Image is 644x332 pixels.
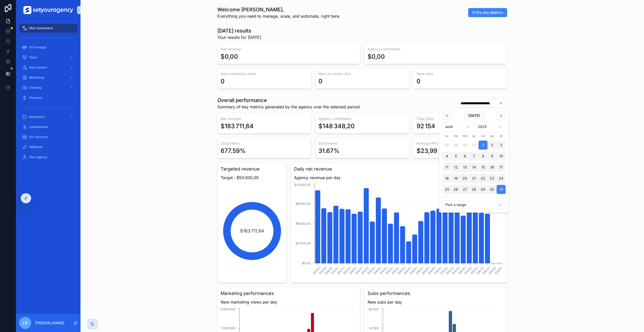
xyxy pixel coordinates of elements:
[294,183,504,279] div: chart
[499,101,505,105] button: Clear
[35,320,64,325] p: [PERSON_NAME]
[469,185,478,194] button: jeudi 28 août 2025, selected
[217,27,261,34] h1: [DATE] results
[19,93,77,102] a: Finances
[19,83,77,92] a: Chatting
[221,122,254,130] div: $183 711,64
[497,133,506,139] th: dimanche
[367,266,376,275] text: [DATE]
[478,133,488,139] th: vendredi
[497,185,506,194] button: dimanche 31 août 2025, selected
[373,266,382,275] text: [DATE]
[421,266,430,275] text: [DATE]
[19,153,77,162] a: Your Agency
[19,73,77,82] a: Marketing
[336,266,345,275] text: [DATE]
[19,122,77,131] a: Leaderboard
[442,163,451,172] button: lundi 11 août 2025, selected
[221,53,238,61] div: $0,00
[29,55,37,59] span: Team
[469,152,478,161] button: jeudi 7 août 2025, selected
[221,47,357,52] h3: Net revenue
[296,241,311,245] tspan: $3 000,00
[318,77,323,85] div: 0
[324,266,333,275] text: [DATE]
[460,133,469,139] th: mercredi
[369,326,379,330] tspan: 22 500
[488,185,497,194] button: samedi 30 août 2025, selected
[217,104,360,110] span: Summary of key metrics generated by the agency over the selected period
[497,163,506,172] button: dimanche 17 août 2025, selected
[476,266,485,275] text: [DATE]
[221,147,246,155] div: 677.59%
[442,185,451,194] button: lundi 25 août 2025, selected
[318,266,327,275] text: [DATE]
[19,112,77,121] a: Assistance
[442,133,506,194] table: août 2025
[330,266,339,275] text: [DATE]
[368,299,504,305] span: New subs per day
[312,266,321,275] text: [DATE]
[469,133,478,139] th: jeudi
[439,266,449,275] text: [DATE]
[368,53,385,61] div: $0,00
[488,174,497,183] button: samedi 23 août 2025, selected
[478,174,488,183] button: vendredi 22 août 2025, selected
[460,163,469,172] button: mercredi 13 août 2025, selected
[29,135,48,139] span: Our Partners
[369,307,379,311] tspan: 30 000
[442,174,451,183] button: lundi 18 août 2025, selected
[221,175,284,181] span: Target : $50 000,00
[451,185,460,194] button: mardi 26 août 2025, selected
[478,185,488,194] button: Today, vendredi 29 août 2025, selected
[446,266,455,275] text: [DATE]
[19,53,77,62] a: Team
[379,266,388,275] text: [DATE]
[442,141,451,150] button: lundi 28 juillet 2025
[397,266,406,275] text: [DATE]
[240,227,264,235] span: $183 711,64
[469,141,478,150] button: jeudi 31 juillet 2025
[318,116,406,121] h3: Agency commission
[29,155,47,159] span: Your Agency
[221,290,357,297] h3: Marketing performances
[403,266,412,275] text: [DATE]
[19,132,77,142] a: Our Partners
[19,24,77,33] a: Main Dashboard
[460,152,469,161] button: mercredi 6 août 2025, selected
[460,185,469,194] button: mercredi 27 août 2025, selected
[342,266,351,275] text: [DATE]
[19,63,77,72] a: Recruitment
[302,261,311,265] tspan: $0,00
[494,266,503,275] text: [DATE]
[368,47,504,52] h3: Agency commission
[318,147,340,155] div: 31.67%
[29,45,47,49] span: OF manager
[482,266,491,275] text: [DATE]
[427,266,436,275] text: [DATE]
[458,266,467,275] text: [DATE]
[217,13,340,19] span: Everything you need to manage, scale, and automate, right here.
[16,20,80,168] div: scrollable content
[294,183,311,187] tspan: $12 000,00
[294,175,504,181] span: Agency revenue per day
[360,266,370,275] text: [DATE]
[478,163,488,172] button: vendredi 15 août 2025, selected
[442,152,451,161] button: lundi 4 août 2025, selected
[221,299,357,305] span: New marketing views per day
[451,141,460,150] button: mardi 29 juillet 2025
[417,147,437,155] div: $23,99
[296,222,311,225] tspan: $6 000,00
[19,143,77,152] a: Affiliation
[488,163,497,172] button: samedi 16 août 2025, selected
[221,71,308,76] h3: New marketing views
[488,133,497,139] th: samedi
[451,163,460,172] button: mardi 12 août 2025, selected
[417,116,504,121] h3: Total subs
[497,152,506,161] button: dimanche 10 août 2025, selected
[19,43,77,52] a: OF manager
[472,10,503,15] span: SYA's Key Metrics
[29,65,47,70] span: Recruitment
[391,266,400,275] text: [DATE]
[417,77,421,85] div: 0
